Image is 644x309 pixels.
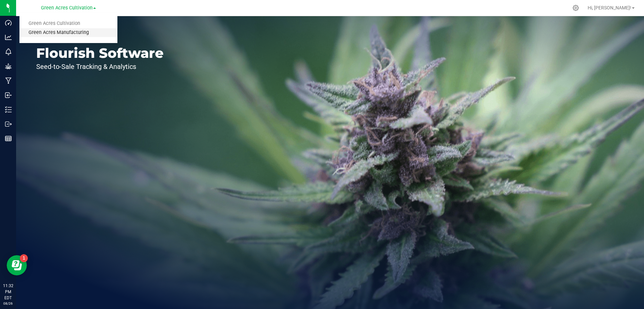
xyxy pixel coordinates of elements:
iframe: Resource center [7,255,27,275]
a: Green Acres Manufacturing [19,28,117,37]
div: Manage settings [572,5,580,11]
span: Green Acres Cultivation [41,5,93,11]
inline-svg: Grow [5,63,12,70]
p: Flourish Software [36,46,164,60]
span: Hi, [PERSON_NAME]! [588,5,631,10]
inline-svg: Reports [5,135,12,142]
inline-svg: Outbound [5,121,12,127]
inline-svg: Inbound [5,92,12,99]
p: 11:32 PM EDT [3,283,13,301]
inline-svg: Inventory [5,106,12,113]
inline-svg: Dashboard [5,20,12,26]
inline-svg: Analytics [5,34,12,41]
p: 08/26 [3,301,13,306]
a: Green Acres Cultivation [19,19,117,28]
inline-svg: Manufacturing [5,77,12,84]
p: Seed-to-Sale Tracking & Analytics [36,63,164,70]
inline-svg: Monitoring [5,48,12,55]
iframe: Resource center unread badge [20,254,28,262]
